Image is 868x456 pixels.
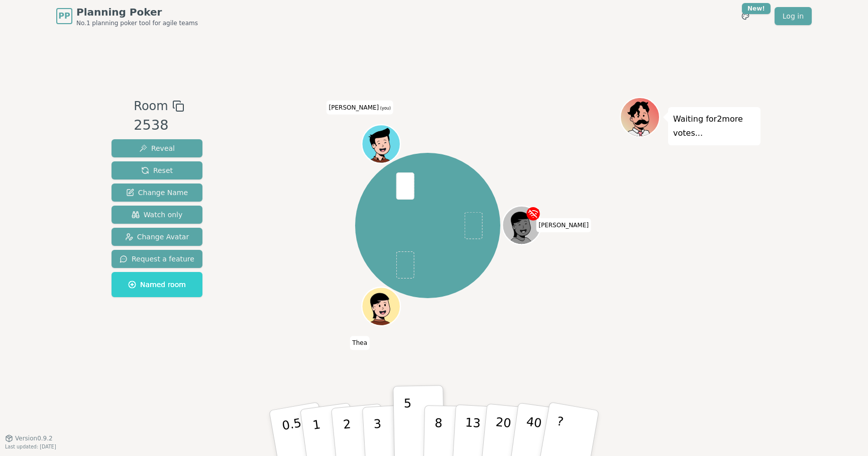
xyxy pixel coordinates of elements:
[112,272,202,297] button: Named room
[327,101,393,115] span: Click to change your name
[5,444,56,449] span: Last updated: [DATE]
[120,254,194,264] span: Request a feature
[132,210,183,220] span: Watch only
[379,106,391,111] span: (you)
[126,188,188,198] span: Change Name
[673,112,755,140] p: Waiting for 2 more votes...
[15,434,53,442] span: Version 0.9.2
[736,7,754,25] button: New!
[112,228,202,246] button: Change Avatar
[76,5,198,19] span: Planning Poker
[112,161,202,179] button: Reset
[112,184,202,202] button: Change Name
[112,139,202,157] button: Reveal
[58,10,70,22] span: PP
[76,19,198,27] span: No.1 planning poker tool for agile teams
[139,143,175,153] span: Reveal
[536,218,591,232] span: Click to change your name
[350,336,370,350] span: Click to change your name
[125,232,189,242] span: Change Avatar
[404,396,412,450] p: 5
[128,280,186,290] span: Named room
[742,3,771,14] div: New!
[134,115,184,136] div: 2538
[363,126,399,162] button: Click to change your avatar
[112,206,202,224] button: Watch only
[134,97,168,115] span: Room
[112,250,202,268] button: Request a feature
[56,5,198,27] a: PPPlanning PokerNo.1 planning poker tool for agile teams
[141,165,173,175] span: Reset
[775,7,812,25] a: Log in
[5,434,53,442] button: Version0.9.2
